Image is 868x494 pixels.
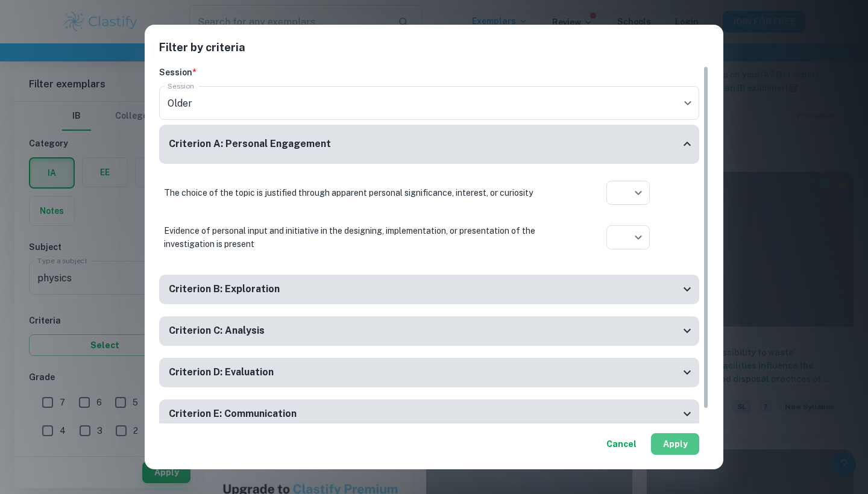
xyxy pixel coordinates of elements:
[164,224,562,251] p: Evidence of personal input and initiative in the designing, implementation, or presentation of th...
[169,282,280,297] h6: Criterion B: Exploration
[159,275,699,304] div: Criterion B: Exploration
[159,86,699,120] div: Older
[169,365,274,380] h6: Criterion D: Evaluation
[651,433,699,455] button: Apply
[159,399,699,429] div: Criterion E: Communication
[164,186,562,199] p: The choice of the topic is justified through apparent personal significance, interest, or curiosity
[159,316,699,346] div: Criterion C: Analysis
[168,81,194,91] label: Session
[169,324,265,339] h6: Criterion C: Analysis
[169,137,331,152] h6: Criterion A: Personal Engagement
[159,66,699,79] h6: Session
[169,407,297,422] h6: Criterion E: Communication
[602,433,641,455] button: Cancel
[159,125,699,164] div: Criterion A: Personal Engagement
[159,39,709,66] h2: Filter by criteria
[159,358,699,387] div: Criterion D: Evaluation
